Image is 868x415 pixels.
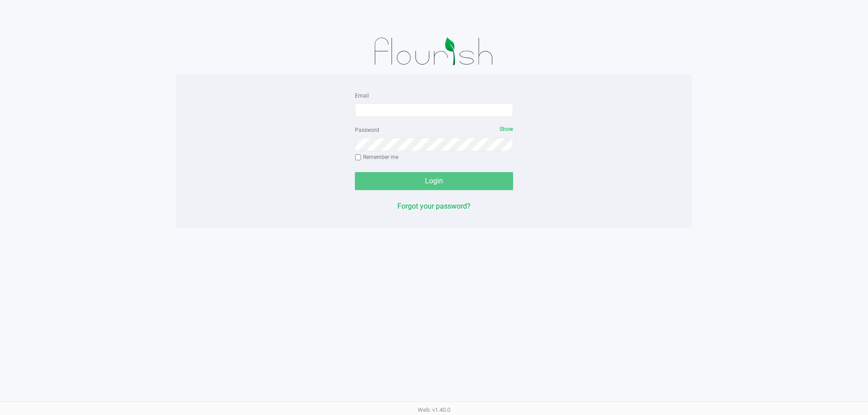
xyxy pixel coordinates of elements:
button: Forgot your password? [397,201,471,212]
input: Remember me [355,154,361,161]
span: Show [500,126,513,132]
span: Web: v1.40.0 [418,406,450,413]
label: Email [355,92,369,100]
label: Remember me [355,153,398,161]
label: Password [355,126,379,134]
